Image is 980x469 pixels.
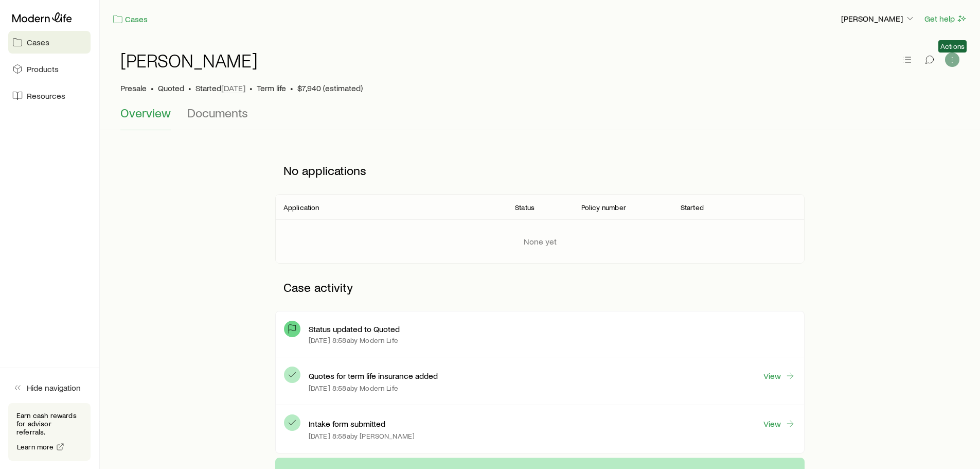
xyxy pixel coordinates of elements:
[309,371,438,381] p: Quotes for term life insurance added
[515,203,534,212] p: Status
[27,64,59,74] span: Products
[27,91,65,101] span: Resources
[112,13,148,25] a: Cases
[187,106,248,120] span: Documents
[290,83,293,93] span: •
[8,376,91,399] button: Hide navigation
[309,419,385,429] p: Intake form submitted
[257,83,286,93] span: Term life
[16,411,82,436] p: Earn cash rewards for advisor referrals.
[250,83,253,93] span: •
[309,324,400,334] p: Status updated to Quoted
[158,83,184,93] span: Quoted
[8,31,91,54] a: Cases
[8,84,91,107] a: Resources
[841,13,915,24] p: [PERSON_NAME]
[120,50,258,71] h1: [PERSON_NAME]
[27,383,81,393] span: Hide navigation
[17,443,54,450] span: Learn more
[940,42,965,50] span: Actions
[297,83,363,93] span: $7,940 (estimated)
[275,272,805,303] p: Case activity
[763,370,796,381] a: View
[188,83,191,93] span: •
[221,83,245,93] span: [DATE]
[841,13,916,25] button: [PERSON_NAME]
[8,58,91,80] a: Products
[195,83,245,93] p: Started
[309,384,398,392] p: [DATE] 8:58a by Modern Life
[275,155,805,186] p: No applications
[120,83,147,93] p: Presale
[27,37,49,47] span: Cases
[924,13,968,25] button: Get help
[309,336,398,344] p: [DATE] 8:58a by Modern Life
[309,432,415,440] p: [DATE] 8:58a by [PERSON_NAME]
[151,83,154,93] span: •
[120,106,171,120] span: Overview
[8,403,91,461] div: Earn cash rewards for advisor referrals.Learn more
[763,418,796,429] a: View
[120,106,959,130] div: Case details tabs
[524,236,557,247] p: None yet
[581,203,626,212] p: Policy number
[681,203,704,212] p: Started
[283,203,319,212] p: Application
